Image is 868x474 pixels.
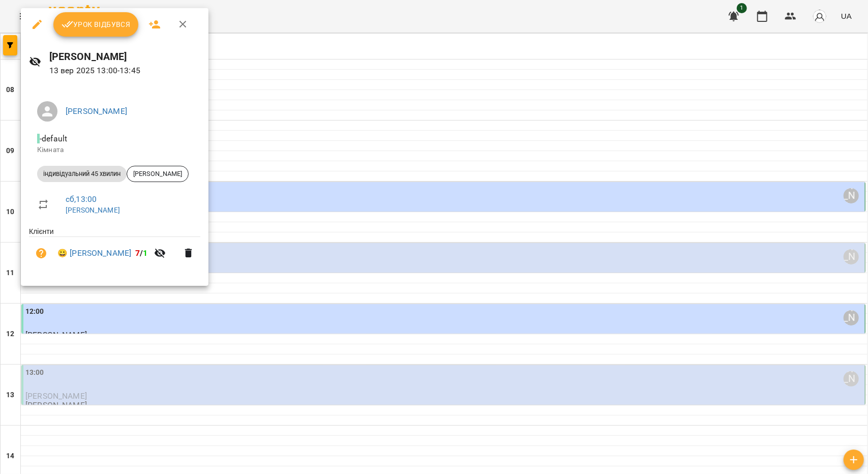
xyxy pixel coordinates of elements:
[135,248,140,258] span: 7
[37,134,69,143] span: - default
[135,248,147,258] b: /
[53,12,139,37] button: Урок відбувся
[37,145,192,155] p: Кімната
[62,18,131,31] span: Урок відбувся
[57,247,131,259] a: 😀 [PERSON_NAME]
[66,206,120,214] a: [PERSON_NAME]
[29,241,53,265] button: Візит ще не сплачено. Додати оплату?
[66,194,97,204] a: сб , 13:00
[127,166,189,182] div: [PERSON_NAME]
[49,65,201,77] p: 13 вер 2025 13:00 - 13:45
[29,226,200,274] ul: Клієнти
[127,169,188,179] span: [PERSON_NAME]
[143,248,148,258] span: 1
[37,169,127,179] span: індивідуальний 45 хвилин
[49,49,201,65] h6: [PERSON_NAME]
[66,106,127,116] a: [PERSON_NAME]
